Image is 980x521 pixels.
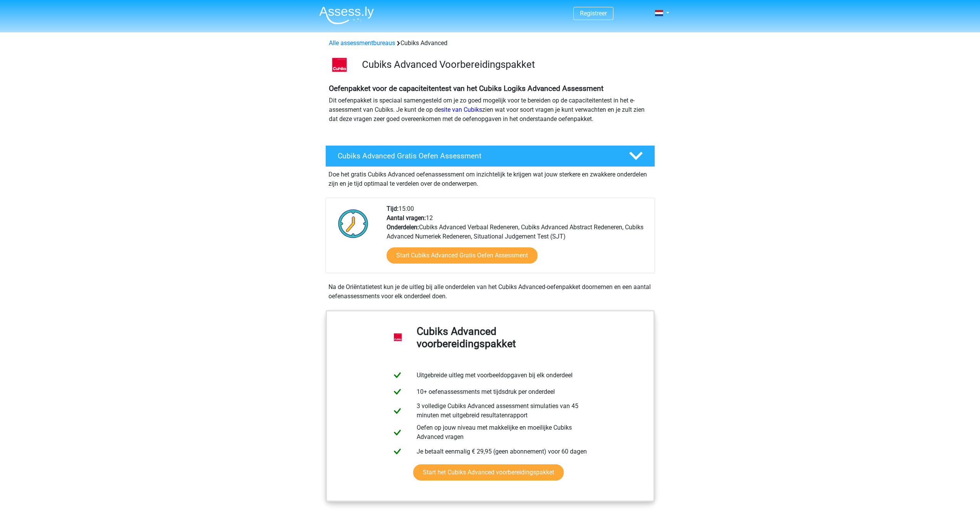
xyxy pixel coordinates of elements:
p: Dit oefenpakket is speciaal samengesteld om je zo goed mogelijk voor te bereiden op de capaciteit... [329,96,652,124]
h4: Cubiks Advanced Gratis Oefen Assessment [338,151,616,160]
div: Na de Oriëntatietest kun je de uitleg bij alle onderdelen van het Cubiks Advanced-oefenpakket doo... [325,282,655,301]
div: Doe het gratis Cubiks Advanced oefenassessment om inzichtelijk te krijgen wat jouw sterkere en zw... [325,167,655,188]
img: logo-cubiks-300x193.png [326,57,353,75]
a: Registreer [580,10,607,17]
b: Aantal vragen: [387,214,426,222]
a: Start het Cubiks Advanced voorbereidingspakket [413,464,564,481]
div: Cubiks Advanced [326,39,655,48]
b: Tijd: [387,205,399,212]
a: Cubiks Advanced Gratis Oefen Assessment [322,145,658,167]
h3: Cubiks Advanced Voorbereidingspakket [362,59,649,71]
a: Start Cubiks Advanced Gratis Oefen Assessment [387,247,538,264]
div: 15:00 12 Cubiks Advanced Verbaal Redeneren, Cubiks Advanced Abstract Redeneren, Cubiks Advanced N... [381,204,654,273]
a: Alle assessmentbureaus [329,39,395,47]
b: Oefenpakket voor de capaciteitentest van het Cubiks Logiks Advanced Assessment [329,84,603,93]
img: Assessly [319,6,374,24]
b: Onderdelen: [387,224,419,231]
a: site van Cubiks [441,106,482,113]
img: Klok [334,204,373,243]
